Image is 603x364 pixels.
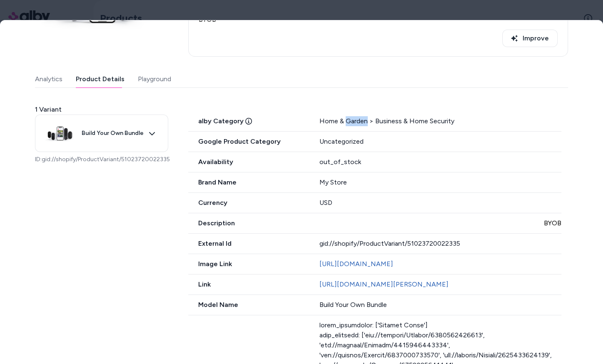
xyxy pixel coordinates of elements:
button: Product Details [76,71,125,87]
div: out_of_stock [319,157,561,167]
button: Build Your Own Bundle [35,115,168,152]
button: Improve [502,30,558,47]
span: Link [188,279,309,289]
img: bundle-builder-lockup.png [43,117,77,150]
div: My Store [319,177,561,187]
a: [URL][DOMAIN_NAME] [319,260,393,268]
span: Currency [188,198,309,208]
div: BYOB [544,218,561,228]
span: alby Category [188,116,309,126]
button: Analytics [35,71,62,87]
div: Home & Garden > Business & Home Security [319,116,561,126]
span: Model Name [188,300,309,310]
div: USD [319,198,561,208]
span: 1 Variant [35,105,62,115]
span: Google Product Category [188,137,309,147]
div: gid://shopify/ProductVariant/51023720022335 [319,239,561,249]
div: Build Your Own Bundle [319,300,561,310]
div: Uncategorized [319,137,561,147]
button: Playground [138,71,171,87]
span: Brand Name [188,177,309,187]
span: Availability [188,157,309,167]
span: External Id [188,239,309,249]
span: Description [188,218,313,228]
p: ID: gid://shopify/ProductVariant/51023720022335 [35,155,168,164]
span: Image Link [188,259,309,269]
span: Build Your Own Bundle [82,130,144,137]
a: [URL][DOMAIN_NAME][PERSON_NAME] [319,280,449,288]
